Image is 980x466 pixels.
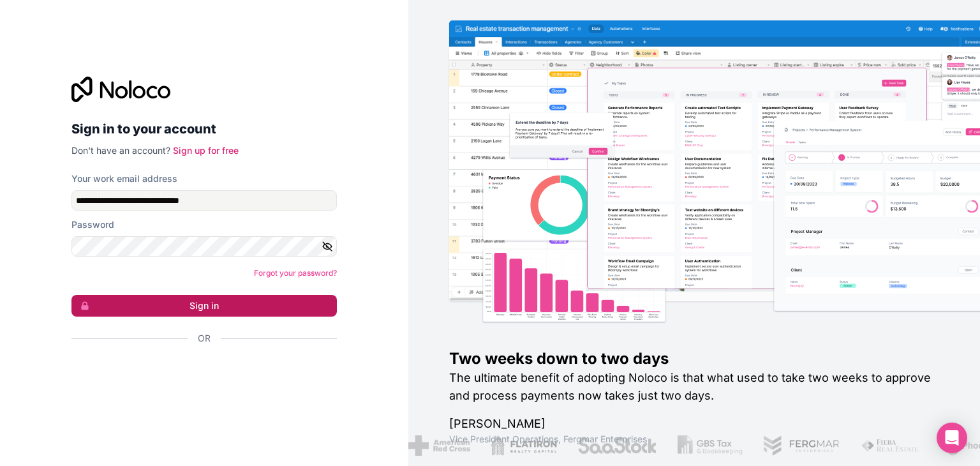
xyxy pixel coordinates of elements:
label: Your work email address [71,172,177,185]
input: Email address [71,190,337,211]
span: Or [198,332,211,345]
img: /assets/american-red-cross-BAupjrZR.png [408,435,470,456]
a: Sign up for free [173,145,239,156]
h2: The ultimate benefit of adopting Noloco is that what used to take two weeks to approve and proces... [449,369,939,405]
div: Open Intercom Messenger [937,423,967,453]
a: Forgot your password? [254,268,337,278]
h1: Two weeks down to two days [449,349,939,369]
h1: Vice President Operations , Fergmar Enterprises [449,433,939,446]
button: Sign in [71,295,337,317]
input: Password [71,236,337,257]
h2: Sign in to your account [71,117,337,140]
span: Don't have an account? [71,145,170,156]
iframe: Bouton "Se connecter avec Google" [65,359,333,387]
label: Password [71,218,114,231]
h1: [PERSON_NAME] [449,415,939,433]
